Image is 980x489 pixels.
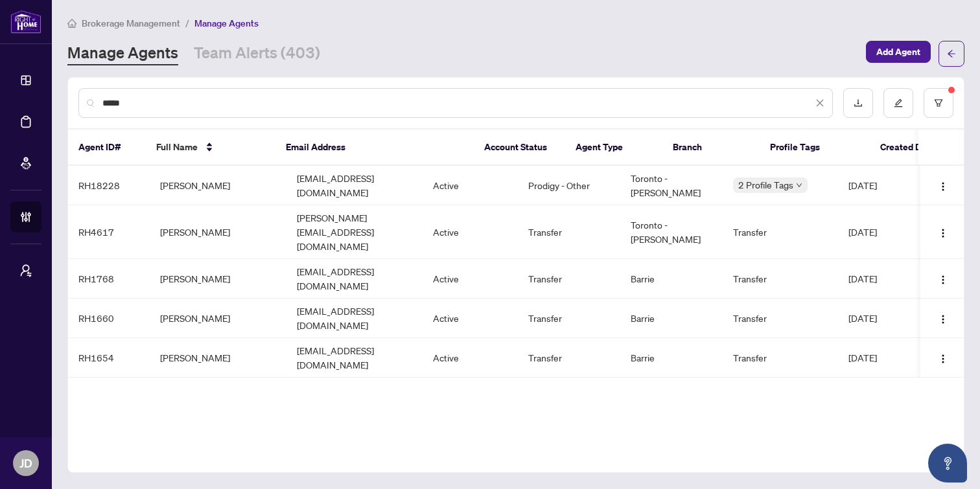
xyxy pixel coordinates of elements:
td: Barrie [620,338,723,378]
th: Full Name [146,130,275,166]
a: Team Alerts (403) [194,42,320,65]
td: Active [423,299,518,338]
td: [EMAIL_ADDRESS][DOMAIN_NAME] [286,259,423,299]
td: Active [423,259,518,299]
span: JD [19,454,32,472]
span: arrow-left [947,49,956,58]
td: Transfer [723,205,839,259]
span: 2 Profile Tags [738,177,793,192]
button: edit [883,88,913,118]
li: / [185,16,189,30]
td: [PERSON_NAME] [150,338,286,378]
td: [DATE] [838,166,920,205]
td: Transfer [518,259,620,299]
span: filter [934,98,943,108]
td: [EMAIL_ADDRESS][DOMAIN_NAME] [286,299,423,338]
span: user-switch [19,264,32,277]
a: Manage Agents [67,42,178,65]
td: Active [423,205,518,259]
th: Branch [662,130,760,166]
td: Transfer [723,259,839,299]
span: home [67,19,76,28]
span: download [854,98,863,108]
td: [PERSON_NAME] [150,299,286,338]
span: Brokerage Management [82,17,180,29]
button: Logo [933,268,953,289]
td: RH1660 [68,299,150,338]
img: Logo [938,275,948,285]
td: [PERSON_NAME] [150,166,286,205]
button: Logo [933,222,953,242]
button: download [843,88,873,118]
td: Toronto - [PERSON_NAME] [620,205,723,259]
span: Full Name [156,140,198,154]
td: Barrie [620,299,723,338]
th: Profile Tags [760,130,870,166]
th: Account Status [474,130,565,166]
td: [PERSON_NAME] [150,259,286,299]
td: Transfer [518,299,620,338]
td: [DATE] [838,259,920,299]
th: Created Date [870,130,948,166]
th: Agent Type [565,130,662,166]
button: Logo [933,175,953,196]
img: logo [10,10,41,34]
button: Logo [933,308,953,328]
td: [EMAIL_ADDRESS][DOMAIN_NAME] [286,166,423,205]
td: RH18228 [68,166,150,205]
td: RH1654 [68,338,150,378]
td: [PERSON_NAME][EMAIL_ADDRESS][DOMAIN_NAME] [286,205,423,259]
button: Open asap [928,444,967,483]
span: Manage Agents [194,17,259,29]
td: Toronto - [PERSON_NAME] [620,166,723,205]
td: Active [423,338,518,378]
td: [EMAIL_ADDRESS][DOMAIN_NAME] [286,338,423,378]
td: Transfer [723,338,839,378]
td: Transfer [723,299,839,338]
button: Add Agent [866,41,931,63]
th: Email Address [275,130,474,166]
td: [PERSON_NAME] [150,205,286,259]
td: Prodigy - Other [518,166,620,205]
td: [DATE] [838,299,920,338]
td: RH4617 [68,205,150,259]
td: RH1768 [68,259,150,299]
span: edit [894,98,903,108]
img: Logo [938,181,948,192]
td: Barrie [620,259,723,299]
img: Logo [938,314,948,324]
span: down [796,182,802,188]
td: Transfer [518,205,620,259]
img: Logo [938,354,948,364]
td: [DATE] [838,338,920,378]
td: Transfer [518,338,620,378]
td: [DATE] [838,205,920,259]
td: Active [423,166,518,205]
span: Add Agent [876,41,920,62]
button: Logo [933,347,953,368]
img: Logo [938,228,948,238]
span: close [815,98,824,108]
button: filter [924,88,953,118]
th: Agent ID# [68,130,146,166]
